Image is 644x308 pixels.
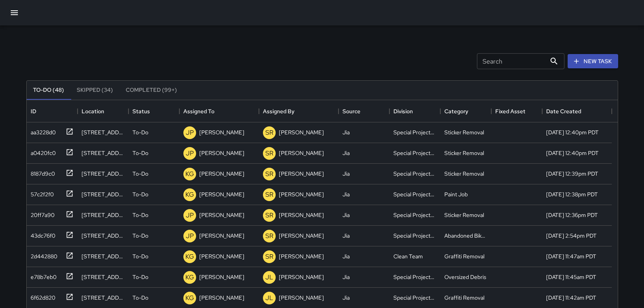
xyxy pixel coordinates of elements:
div: 8/27/2025, 12:40pm PDT [546,128,599,136]
div: Graffiti Removal [444,294,484,302]
p: [PERSON_NAME] [279,170,324,178]
div: Date Created [542,100,612,122]
p: [PERSON_NAME] [279,128,324,136]
div: Fixed Asset [491,100,542,122]
div: 8/26/2025, 11:47am PDT [546,252,596,260]
div: 57c2f2f0 [27,187,54,198]
div: Source [342,100,360,122]
p: KG [185,169,194,179]
div: Special Projects Team [393,170,436,178]
p: [PERSON_NAME] [279,190,324,198]
p: KG [185,293,194,303]
p: SR [265,211,273,220]
button: Completed (99+) [119,81,183,100]
p: KG [185,190,194,200]
div: 8/27/2025, 12:39pm PDT [546,170,598,178]
p: JP [186,231,194,241]
div: Jia [342,252,350,260]
div: Special Projects Team [393,128,436,136]
div: Assigned To [183,100,214,122]
div: Location [82,100,104,122]
div: 6f62d820 [27,291,55,302]
div: Date Created [546,100,581,122]
div: Status [132,100,150,122]
p: To-Do [132,190,148,198]
div: 8187d9c0 [27,167,55,178]
p: [PERSON_NAME] [279,211,324,219]
p: [PERSON_NAME] [199,211,244,219]
div: 220 Sansome Street [82,128,125,136]
div: 233 Sansome Street [82,170,125,178]
p: KG [185,252,194,262]
p: To-Do [132,294,148,302]
div: aa3228d0 [27,125,56,136]
div: 8/26/2025, 11:42am PDT [546,294,596,302]
p: [PERSON_NAME] [199,252,244,260]
p: JP [186,149,194,158]
p: [PERSON_NAME] [279,232,324,240]
p: SR [265,128,273,138]
p: To-Do [132,211,148,219]
div: ID [27,100,78,122]
p: SR [265,190,273,200]
p: [PERSON_NAME] [199,273,244,281]
div: Oversized Debris [444,273,486,281]
div: ID [31,100,36,122]
div: Jia [342,149,350,157]
div: 300 Pine Street [82,149,125,157]
p: SR [265,231,273,241]
div: Source [339,100,389,122]
div: Clean Team [393,252,423,260]
div: Jia [342,128,350,136]
div: Jia [342,273,350,281]
div: Sticker Removal [444,170,484,178]
div: Jia [342,232,350,240]
button: To-Do (48) [27,81,70,100]
div: Jia [342,170,350,178]
div: Fixed Asset [495,100,525,122]
p: [PERSON_NAME] [199,190,244,198]
p: JL [265,293,273,303]
div: 28 Fremont Street [82,232,125,240]
div: Sticker Removal [444,149,484,157]
div: 410 California Street [82,190,125,198]
p: [PERSON_NAME] [279,294,324,302]
div: Sticker Removal [444,211,484,219]
div: Graffiti Removal [444,252,484,260]
p: To-Do [132,273,148,281]
div: Assigned To [179,100,259,122]
p: KG [185,273,194,282]
p: [PERSON_NAME] [199,232,244,240]
div: Special Projects Team [393,211,436,219]
p: To-Do [132,232,148,240]
p: [PERSON_NAME] [199,170,244,178]
div: Assigned By [259,100,339,122]
button: New Task [568,54,618,69]
div: Category [444,100,468,122]
button: Skipped (34) [70,81,119,100]
p: To-Do [132,252,148,260]
div: 804 Montgomery Street [82,252,125,260]
p: [PERSON_NAME] [279,149,324,157]
p: [PERSON_NAME] [199,294,244,302]
p: JP [186,128,194,138]
div: 20ff7a90 [27,208,54,219]
div: Special Projects Team [393,294,436,302]
div: e78b7eb0 [27,270,56,281]
div: 458 Jackson Street [82,273,125,281]
div: 8/26/2025, 2:54pm PDT [546,232,597,240]
p: SR [265,149,273,158]
div: Paint Job [444,190,468,198]
div: 8/27/2025, 12:40pm PDT [546,149,599,157]
p: To-Do [132,149,148,157]
div: Category [440,100,491,122]
div: a0420fc0 [27,146,56,157]
p: [PERSON_NAME] [199,128,244,136]
p: [PERSON_NAME] [199,149,244,157]
div: Special Projects Team [393,190,436,198]
div: Sticker Removal [444,128,484,136]
div: Status [128,100,179,122]
div: Division [389,100,440,122]
div: 2d442880 [27,249,57,260]
p: To-Do [132,128,148,136]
